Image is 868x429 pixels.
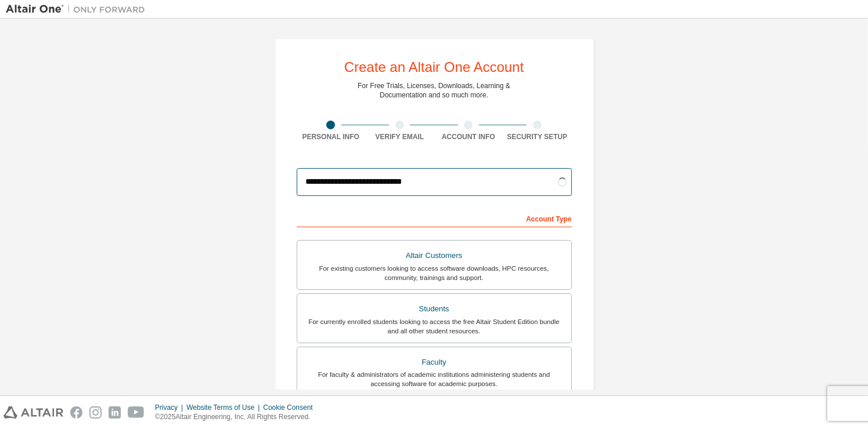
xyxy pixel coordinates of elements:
div: For currently enrolled students looking to access the free Altair Student Edition bundle and all ... [304,317,564,336]
div: Website Terms of Use [186,403,263,412]
div: For existing customers looking to access software downloads, HPC resources, community, trainings ... [304,264,564,282]
img: linkedin.svg [109,406,121,419]
div: Cookie Consent [263,403,319,412]
div: Create an Altair One Account [344,60,524,74]
div: Students [304,301,564,317]
div: Privacy [155,403,186,412]
div: Account Type [297,209,572,227]
div: Account Info [434,132,503,141]
img: altair_logo.svg [3,406,63,419]
div: For faculty & administrators of academic institutions administering students and accessing softwa... [304,370,564,388]
div: Faculty [304,354,564,370]
div: Personal Info [297,132,366,141]
img: youtube.svg [128,406,145,419]
div: Altair Customers [304,248,564,264]
img: Altair One [6,3,151,15]
p: © 2025 Altair Engineering, Inc. All Rights Reserved. [155,412,320,422]
div: Verify Email [365,132,434,141]
div: For Free Trials, Licenses, Downloads, Learning & Documentation and so much more. [358,81,510,100]
div: Security Setup [503,132,572,141]
img: instagram.svg [89,406,102,419]
img: facebook.svg [70,406,82,419]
